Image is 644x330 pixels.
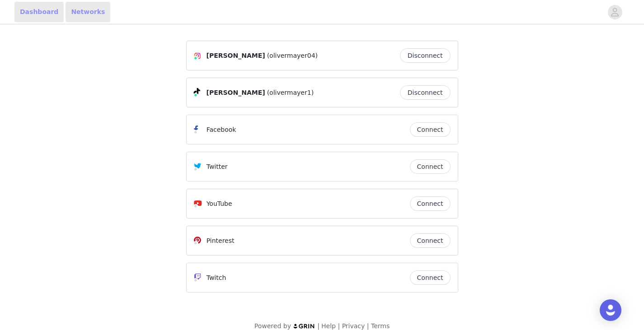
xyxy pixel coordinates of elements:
[342,322,365,330] a: Privacy
[611,5,619,19] div: avatar
[317,322,320,330] span: |
[400,48,451,63] button: Disconnect
[410,159,451,174] button: Connect
[207,125,236,135] p: Facebook
[254,322,291,330] span: Powered by
[14,2,64,22] a: Dashboard
[267,51,318,60] span: (olivermayer04)
[207,162,228,172] p: Twitter
[410,233,451,248] button: Connect
[207,273,226,283] p: Twitch
[207,88,265,98] span: [PERSON_NAME]
[410,270,451,285] button: Connect
[267,88,314,98] span: (olivermayer1)
[410,122,451,137] button: Connect
[293,323,315,329] img: logo
[410,196,451,211] button: Connect
[371,322,390,330] a: Terms
[207,51,265,60] span: [PERSON_NAME]
[367,322,369,330] span: |
[321,322,336,330] a: Help
[207,199,232,209] p: YouTube
[194,52,201,60] img: Instagram Icon
[207,236,235,246] p: Pinterest
[600,299,621,321] div: Open Intercom Messenger
[400,85,451,100] button: Disconnect
[66,2,110,22] a: Networks
[338,322,340,330] span: |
